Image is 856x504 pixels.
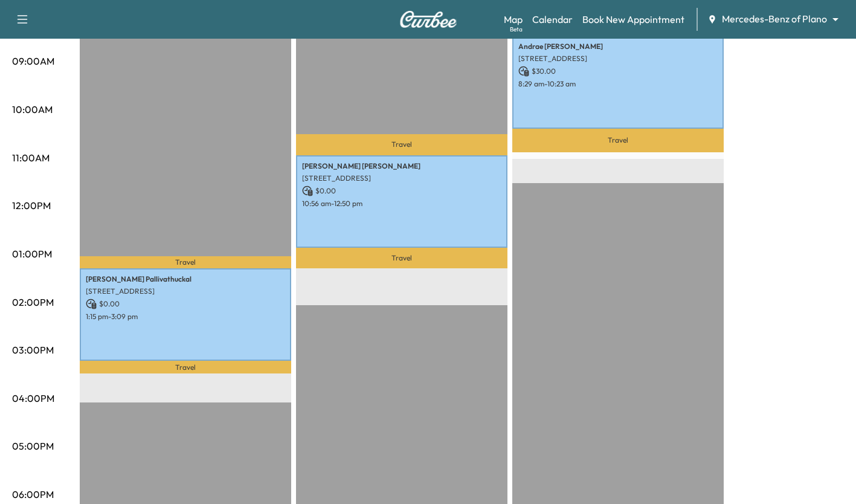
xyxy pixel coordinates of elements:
p: [STREET_ADDRESS] [86,286,285,296]
span: Mercedes-Benz of Plano [722,12,827,26]
p: Andrae [PERSON_NAME] [518,42,718,51]
p: 10:00AM [12,102,53,117]
p: 10:56 am - 12:50 pm [302,199,501,208]
p: 03:00PM [12,343,54,357]
p: Travel [80,256,291,268]
div: Beta [510,25,523,34]
img: Curbee Logo [399,11,457,28]
p: $ 0.00 [302,186,501,196]
p: 12:00PM [12,198,51,213]
p: Travel [296,248,507,268]
a: Calendar [532,12,573,27]
a: Book New Appointment [582,12,684,27]
p: 05:00PM [12,439,54,453]
p: Travel [512,129,724,152]
p: 04:00PM [12,391,54,405]
p: $ 30.00 [518,66,718,77]
p: Travel [296,134,507,155]
p: 01:00PM [12,247,52,261]
p: [PERSON_NAME] Pallivathuckal [86,274,285,284]
p: [STREET_ADDRESS] [518,54,718,63]
a: MapBeta [504,12,523,27]
p: 1:15 pm - 3:09 pm [86,312,285,321]
p: [STREET_ADDRESS] [302,173,501,183]
p: 09:00AM [12,54,54,68]
p: Travel [80,361,291,373]
p: $ 0.00 [86,299,285,309]
p: 02:00PM [12,295,54,309]
p: [PERSON_NAME] [PERSON_NAME] [302,161,501,171]
p: 11:00AM [12,150,50,165]
p: 06:00PM [12,487,54,502]
p: 8:29 am - 10:23 am [518,79,718,89]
